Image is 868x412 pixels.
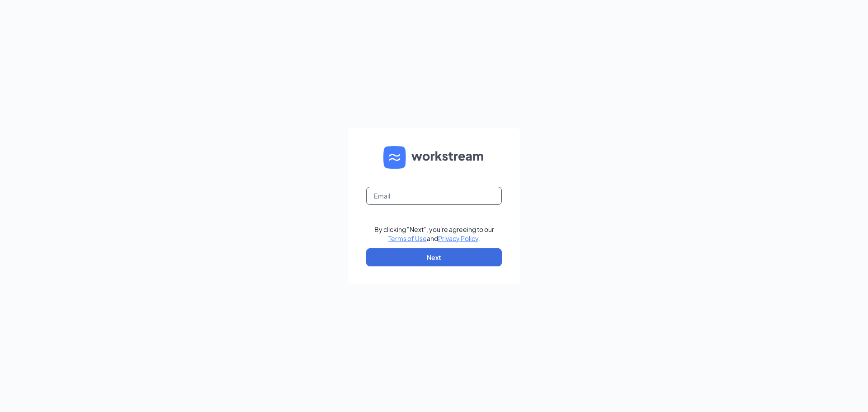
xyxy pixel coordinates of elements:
[374,225,494,243] div: By clicking "Next", you're agreeing to our and .
[383,146,485,169] img: WS logo and Workstream text
[366,248,502,266] button: Next
[438,234,478,242] a: Privacy Policy
[366,187,502,205] input: Email
[388,234,427,242] a: Terms of Use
